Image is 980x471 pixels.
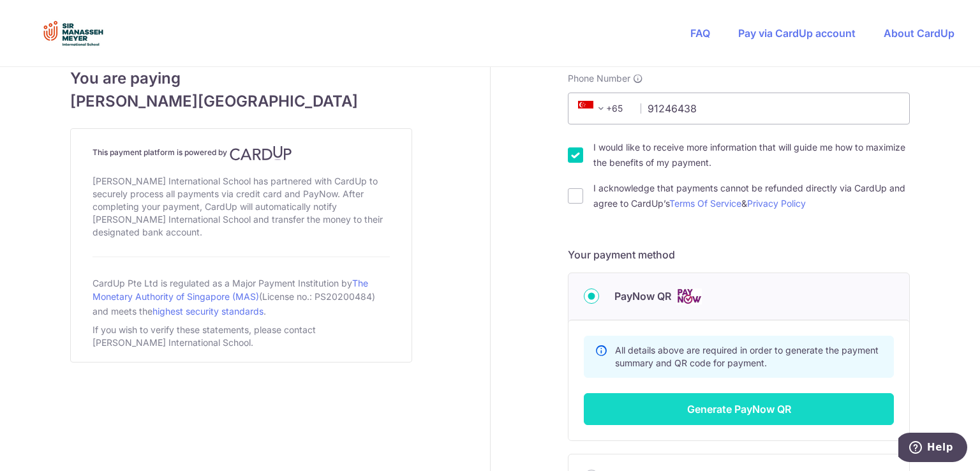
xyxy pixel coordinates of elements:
[93,273,390,321] div: CardUp Pte Ltd is regulated as a Major Payment Institution by (License no.: PS20200484) and meets...
[152,306,264,317] a: highest security standards
[93,172,390,241] div: [PERSON_NAME] International School has partnered with CardUp to securely process all payments via...
[584,393,894,425] button: Generate PayNow QR
[614,288,671,304] span: PayNow QR
[669,198,741,209] a: Terms Of Service
[578,101,609,116] span: +65
[93,146,390,161] h4: This payment platform is powered by
[584,288,894,304] div: PayNow QR Cards logo
[738,27,856,40] a: Pay via CardUp account
[898,433,967,465] iframe: Opens a widget where you can find more information
[593,181,910,211] label: I acknowledge that payments cannot be refunded directly via CardUp and agree to CardUp’s &
[574,101,632,116] span: +65
[615,345,879,368] span: All details above are required in order to generate the payment summary and QR code for payment.
[93,321,390,352] div: If you wish to verify these statements, please contact [PERSON_NAME] International School.
[884,27,954,40] a: About CardUp
[676,288,702,304] img: Cards logo
[690,27,710,40] a: FAQ
[568,72,630,85] span: Phone Number
[70,67,412,90] span: You are paying
[747,198,806,209] a: Privacy Policy
[593,140,910,170] label: I would like to receive more information that will guide me how to maximize the benefits of my pa...
[70,90,412,113] span: [PERSON_NAME][GEOGRAPHIC_DATA]
[230,146,292,161] img: CardUp
[568,247,910,262] h5: Your payment method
